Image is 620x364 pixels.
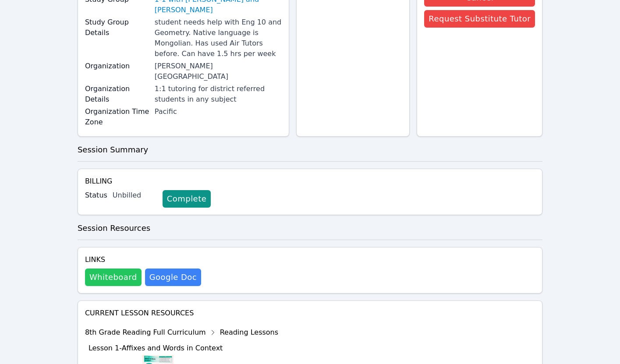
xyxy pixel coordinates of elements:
[89,344,223,352] span: Lesson 1-Affixes and Words in Context
[163,190,211,208] a: Complete
[155,61,282,82] div: [PERSON_NAME][GEOGRAPHIC_DATA]
[85,325,278,339] div: 8th Grade Reading Full Curriculum Reading Lessons
[85,254,201,265] h4: Links
[78,144,542,156] h3: Session Summary
[85,106,149,127] label: Organization Time Zone
[85,308,535,318] h4: Current Lesson Resources
[85,269,142,286] button: Whiteboard
[424,10,535,28] button: Request Substitute Tutor
[85,190,107,201] label: Status
[85,61,149,71] label: Organization
[155,106,282,117] div: Pacific
[85,84,149,105] label: Organization Details
[145,269,201,286] a: Google Doc
[85,176,535,187] h4: Billing
[155,17,282,59] div: student needs help with Eng 10 and Geometry. Native language is Mongolian. Has used Air Tutors be...
[155,84,282,105] div: 1:1 tutoring for district referred students in any subject
[113,190,156,201] div: Unbilled
[85,17,149,38] label: Study Group Details
[78,222,542,234] h3: Session Resources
